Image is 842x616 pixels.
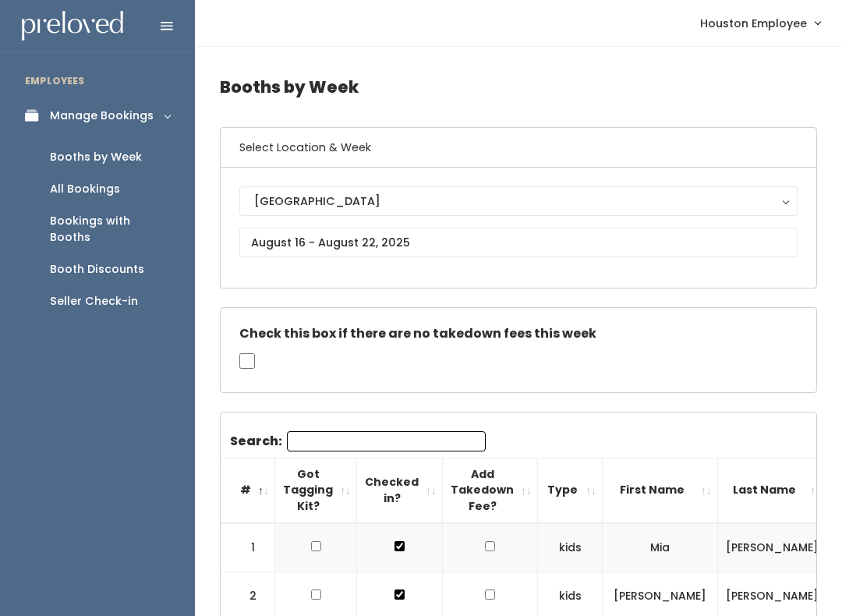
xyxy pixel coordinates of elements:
[50,261,144,278] div: Booth Discounts
[230,431,486,451] label: Search:
[254,193,783,210] div: [GEOGRAPHIC_DATA]
[50,149,142,165] div: Booths by Week
[287,431,486,451] input: Search:
[700,15,807,32] span: Houston Employee
[22,11,123,41] img: preloved logo
[239,327,798,341] h5: Check this box if there are no takedown fees this week
[275,458,357,522] th: Got Tagging Kit?: activate to sort column ascending
[718,458,827,522] th: Last Name: activate to sort column ascending
[220,65,817,108] h4: Booths by Week
[221,458,275,522] th: #: activate to sort column descending
[50,181,120,197] div: All Bookings
[221,128,816,168] h6: Select Location & Week
[239,186,798,216] button: [GEOGRAPHIC_DATA]
[50,213,170,246] div: Bookings with Booths
[50,108,154,124] div: Manage Bookings
[718,523,827,572] td: [PERSON_NAME]
[50,293,138,310] div: Seller Check-in
[221,523,275,572] td: 1
[603,523,718,572] td: Mia
[443,458,538,522] th: Add Takedown Fee?: activate to sort column ascending
[685,6,836,40] a: Houston Employee
[603,458,718,522] th: First Name: activate to sort column ascending
[239,228,798,257] input: August 16 - August 22, 2025
[538,458,603,522] th: Type: activate to sort column ascending
[357,458,443,522] th: Checked in?: activate to sort column ascending
[538,523,603,572] td: kids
